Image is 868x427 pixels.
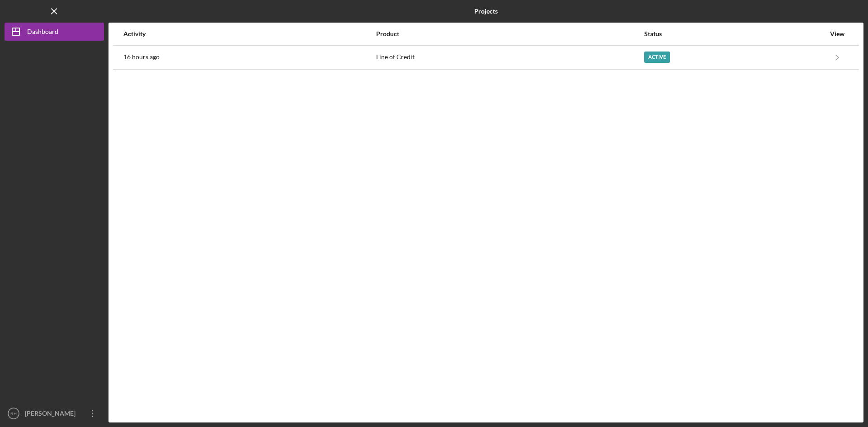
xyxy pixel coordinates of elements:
[10,411,17,416] text: RH
[826,30,849,38] div: View
[376,46,643,69] div: Line of Credit
[5,404,104,422] button: RH[PERSON_NAME]
[644,52,670,63] div: Active
[5,23,104,41] button: Dashboard
[474,8,498,15] b: Projects
[27,23,58,43] div: Dashboard
[123,53,160,61] time: 2025-08-21 22:46
[376,30,643,38] div: Product
[23,404,81,425] div: [PERSON_NAME]
[123,30,375,38] div: Activity
[644,30,825,38] div: Status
